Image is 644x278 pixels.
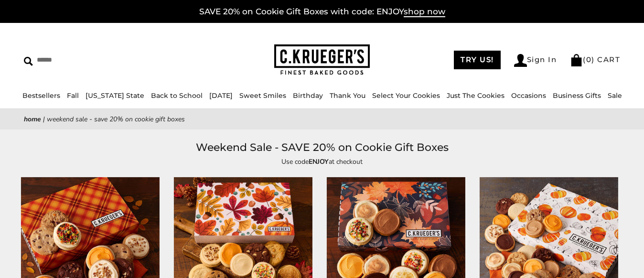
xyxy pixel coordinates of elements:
span: 0 [586,55,592,64]
a: TRY US! [454,51,501,69]
a: Home [24,115,41,124]
a: Select Your Cookies [372,91,440,100]
a: Thank You [330,91,365,100]
span: shop now [404,7,445,17]
p: Use code at checkout [102,156,542,167]
a: Sweet Smiles [239,91,286,100]
img: C.KRUEGER'S [274,44,370,75]
a: Fall [67,91,79,100]
a: SAVE 20% on Cookie Gift Boxes with code: ENJOYshop now [199,7,445,17]
nav: breadcrumbs [24,114,620,125]
a: Bestsellers [22,91,60,100]
img: Bag [570,54,583,66]
span: | [43,115,45,124]
h1: Weekend Sale - SAVE 20% on Cookie Gift Boxes [38,139,606,156]
a: Back to School [151,91,203,100]
a: Business Gifts [553,91,601,100]
a: [DATE] [209,91,233,100]
a: Just The Cookies [447,91,504,100]
img: Search [24,57,33,66]
strong: ENJOY [309,157,329,166]
img: Account [514,54,527,67]
a: (0) CART [570,55,620,64]
a: Occasions [511,91,546,100]
a: [US_STATE] State [86,91,144,100]
span: Weekend Sale - SAVE 20% on Cookie Gift Boxes [47,115,185,124]
a: Birthday [293,91,323,100]
a: Sign In [514,54,557,67]
a: Sale [608,91,622,100]
input: Search [24,53,162,67]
